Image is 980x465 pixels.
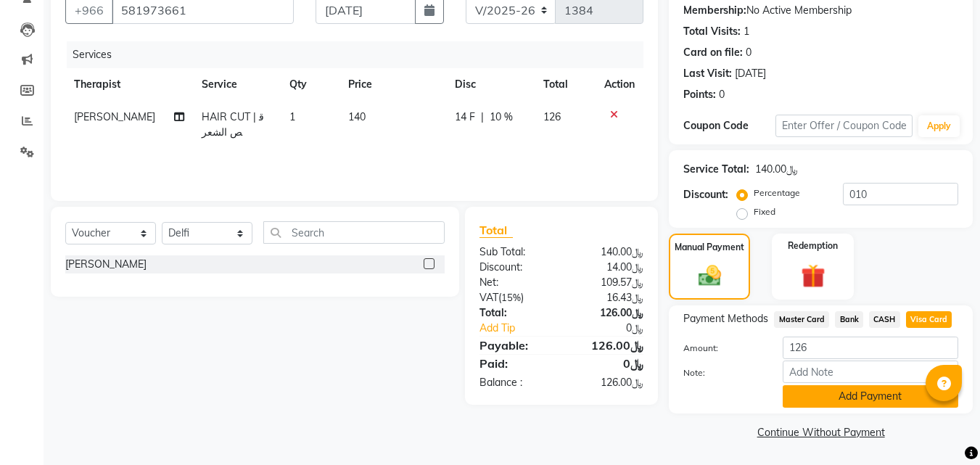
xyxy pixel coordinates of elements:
div: Sub Total: [469,244,561,260]
div: [PERSON_NAME] [65,257,147,272]
div: Balance : [469,375,561,390]
span: [PERSON_NAME] [74,110,155,123]
div: ( ) [469,290,561,305]
th: Disc [446,68,535,101]
div: ﷼109.57 [561,275,654,290]
th: Action [596,68,643,101]
div: Card on file: [683,45,743,60]
div: ﷼126.00 [561,375,654,390]
div: Services [67,41,654,68]
input: Add Note [783,361,958,383]
div: 0 [719,87,725,102]
span: | [481,110,484,125]
input: Amount [783,337,958,359]
div: Paid: [469,355,561,372]
div: ﷼16.43 [561,290,654,305]
div: ﷼140.00 [561,244,654,260]
span: HAIR CUT | قص الشعر [202,110,264,139]
span: 10 % [490,110,513,125]
div: Net: [469,275,561,290]
img: _cash.svg [691,263,728,289]
th: Therapist [65,68,193,101]
span: Visa Card [906,311,952,328]
th: Service [193,68,281,101]
a: Continue Without Payment [672,425,970,440]
span: 140 [348,110,366,123]
th: Price [339,68,446,101]
span: 126 [543,110,561,123]
div: ﷼126.00 [561,305,654,321]
div: Membership: [683,3,746,18]
div: Discount: [469,260,561,275]
th: Qty [281,68,339,101]
div: ﷼0 [561,355,654,372]
div: ﷼0 [577,321,655,336]
div: Discount: [683,187,728,202]
div: [DATE] [735,66,766,81]
span: Master Card [774,311,829,328]
label: Redemption [788,239,838,252]
div: Total Visits: [683,24,741,39]
label: Amount: [672,342,771,355]
div: ﷼14.00 [561,260,654,275]
button: Add Payment [783,385,958,408]
div: 0 [746,45,752,60]
div: 1 [744,24,749,39]
th: Total [535,68,596,101]
div: No Active Membership [683,3,958,18]
div: Last Visit: [683,66,732,81]
span: Bank [835,311,863,328]
label: Fixed [754,205,775,218]
input: Search [263,221,445,244]
div: ﷼140.00 [755,162,798,177]
span: Payment Methods [683,311,768,326]
label: Manual Payment [675,241,744,254]
span: 1 [289,110,295,123]
div: Service Total: [683,162,749,177]
div: Total: [469,305,561,321]
div: Coupon Code [683,118,775,133]
button: Apply [918,115,960,137]
span: Total [479,223,513,238]
span: CASH [869,311,900,328]
a: Add Tip [469,321,577,336]
label: Percentage [754,186,800,199]
div: ﷼126.00 [561,337,654,354]
span: 14 F [455,110,475,125]
label: Note: [672,366,771,379]
div: Payable: [469,337,561,354]
img: _gift.svg [794,261,833,291]
span: Vat [479,291,498,304]
input: Enter Offer / Coupon Code [775,115,913,137]
div: Points: [683,87,716,102]
span: 15% [501,292,521,303]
